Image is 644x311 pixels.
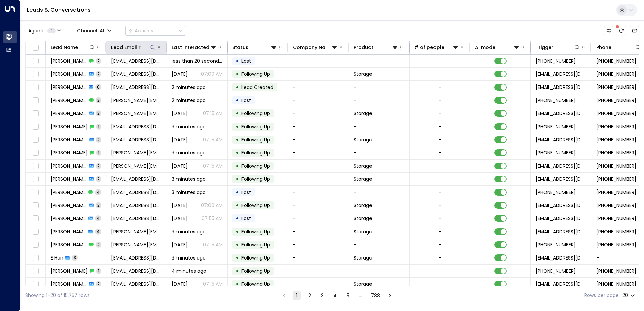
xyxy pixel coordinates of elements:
nav: pagination navigation [280,291,394,300]
div: • [236,186,239,198]
td: - [288,94,349,107]
span: Toggle select row [31,57,40,65]
button: Go to next page [386,291,394,300]
div: Product [354,43,373,51]
label: Rows per page: [584,292,620,299]
span: leads@space-station.co.uk [536,176,586,182]
div: - [439,123,441,130]
div: - [439,254,441,261]
span: Following Up [241,176,270,182]
span: There are new threads available. Refresh the grid to view the latest updates. [617,26,626,35]
span: Toggle select row [31,149,40,157]
span: Chris Lees [51,281,87,287]
span: Alice Orr [51,110,87,117]
div: - [439,176,441,182]
div: Phone [596,43,641,51]
div: • [236,252,239,264]
div: Actions [128,28,153,34]
span: Lost [241,58,251,64]
span: jasmine94lee@gmail.com [111,58,162,64]
div: … [357,291,365,300]
span: leads@space-station.co.uk [536,254,586,261]
span: Toggle select row [31,162,40,170]
span: Ricky Dalal [51,84,87,91]
span: Lost [241,97,251,104]
div: - [439,268,441,274]
span: cainnie88@gmail.com [111,123,162,130]
button: Customize [604,26,613,35]
span: cainnie88@gmail.com [111,136,162,143]
span: Storage [354,176,372,182]
span: Jasmine Lee [51,58,87,64]
span: Chris Lees [51,268,88,274]
span: Storage [354,281,372,287]
span: Lynne Shackshaft [51,163,87,169]
span: Toggle select all [31,44,40,52]
span: Faiz Ikhlaq [51,189,86,196]
span: 3 minutes ago [172,123,206,130]
span: Alice.curtis@btinternet.com [111,97,162,104]
span: leads@space-station.co.uk [536,136,586,143]
span: +447875550109 [596,97,636,104]
span: Storage [354,215,372,222]
span: +447561295368 [596,241,636,248]
div: • [236,147,239,159]
td: - [349,120,410,133]
td: - [288,81,349,94]
span: Following Up [241,163,270,169]
span: Toggle select row [31,228,40,236]
span: Toggle select row [31,70,40,78]
td: - [288,212,349,225]
div: AI mode [475,43,520,51]
td: - [288,120,349,133]
div: • [236,278,239,290]
span: leads@space-station.co.uk [536,71,586,77]
a: Leads & Conversations [27,6,91,14]
p: 07:15 AM [203,136,223,143]
span: Toggle select row [31,241,40,249]
span: jasmine94lee@gmail.com [111,71,162,77]
td: - [288,238,349,251]
div: Lead Email [111,43,156,51]
span: Lead Created [241,84,273,91]
span: cmlees88@gmail.com [111,281,162,287]
span: Toggle select row [31,96,40,105]
span: Alice.curtis@btinternet.com [111,110,162,117]
p: 07:15 AM [203,110,223,117]
span: Storage [354,228,372,235]
span: Yesterday [172,281,188,287]
div: Lead Name [51,43,95,51]
span: Following Up [241,110,270,117]
span: Storage [354,71,372,77]
div: • [236,81,239,93]
div: • [236,121,239,132]
span: jim-weller@outlook.com [111,228,162,235]
span: 2 [96,242,101,247]
span: less than 20 seconds ago [172,58,223,64]
span: Storage [354,254,372,261]
div: - [439,189,441,196]
div: - [439,241,441,248]
span: +447956489463 [596,84,636,91]
span: Jasmine Lee [51,71,87,77]
span: 0 [95,84,101,90]
span: 1 [96,268,101,274]
span: Storage [354,163,372,169]
div: Company Name [293,43,338,51]
span: 2 [96,163,101,169]
td: - [288,160,349,172]
p: 07:15 AM [203,241,223,248]
span: +447912217941 [596,136,636,143]
span: Yesterday [172,202,188,209]
span: Following Up [241,268,270,274]
span: 3 minutes ago [172,254,206,261]
div: Button group with a nested menu [125,26,186,36]
span: E Hen [51,254,63,261]
div: • [236,55,239,67]
span: +447469998610 [596,149,636,156]
span: 1 [96,150,101,155]
span: Jamie Gray [51,176,87,182]
span: +447427626394 [596,71,636,77]
span: Lynne Shackshaft [51,149,88,156]
span: 3 minutes ago [172,176,206,182]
